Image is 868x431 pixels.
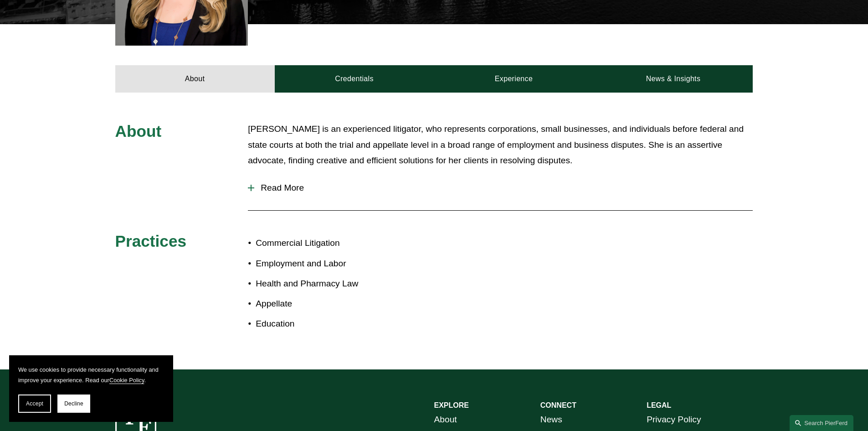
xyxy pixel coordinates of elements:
[593,65,753,93] a: News & Insights
[115,232,187,250] span: Practices
[256,276,434,292] p: Health and Pharmacy Law
[115,65,275,93] a: About
[248,176,753,200] button: Read More
[64,400,83,407] span: Decline
[18,364,164,385] p: We use cookies to provide necessary functionality and improve your experience. Read our .
[647,401,671,409] strong: LEGAL
[254,183,753,193] span: Read More
[540,412,562,428] a: News
[434,412,457,428] a: About
[248,121,753,169] p: [PERSON_NAME] is an experienced litigator, who represents corporations, small businesses, and ind...
[9,355,173,422] section: Cookie banner
[275,65,434,93] a: Credentials
[115,122,162,140] span: About
[434,401,469,409] strong: EXPLORE
[256,296,434,312] p: Appellate
[256,235,434,251] p: Commercial Litigation
[434,65,594,93] a: Experience
[57,395,90,413] button: Decline
[790,415,853,431] a: Search this site
[109,377,144,384] a: Cookie Policy
[256,256,434,272] p: Employment and Labor
[26,400,43,407] span: Accept
[647,412,701,428] a: Privacy Policy
[18,395,51,413] button: Accept
[540,401,576,409] strong: CONNECT
[256,316,434,332] p: Education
